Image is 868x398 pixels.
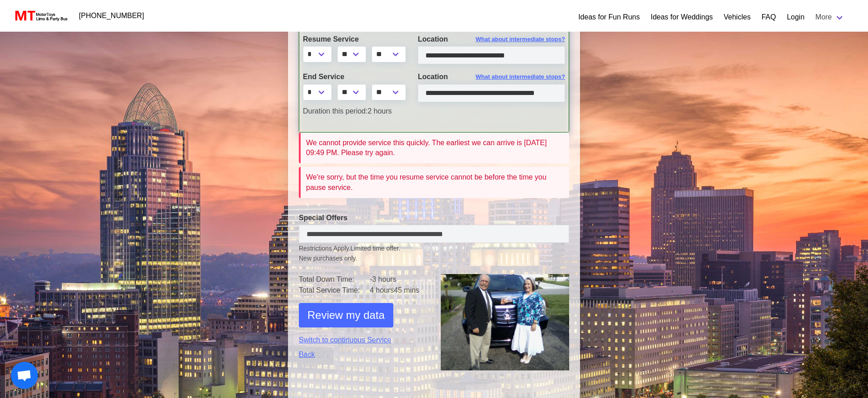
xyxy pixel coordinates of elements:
[11,362,38,389] div: Open chat
[299,335,427,346] a: Switch to continuous Service
[299,213,569,223] label: Special Offers
[370,274,427,285] td: -3 hours
[307,307,385,323] span: Review my data
[370,285,427,296] td: 4 hours
[13,9,68,22] img: MotorToys Logo
[787,12,804,23] a: Login
[761,12,776,23] a: FAQ
[441,274,569,370] img: 1.png
[651,12,713,23] a: Ideas for Weddings
[476,72,565,81] span: What about intermediate stops?
[296,106,411,117] div: 2 hours
[350,244,400,253] span: Limited time offer.
[303,71,404,82] label: End Service
[303,34,404,45] label: Resume Service
[303,107,368,115] span: Duration this period:
[74,7,150,25] a: [PHONE_NUMBER]
[299,274,370,285] td: Total Down Time:
[299,303,393,327] button: Review my data
[299,245,569,263] small: Restrictions Apply.
[810,8,850,26] a: More
[299,349,427,360] a: Back
[418,71,565,82] label: Location
[724,12,751,23] a: Vehicles
[418,34,565,45] label: Location
[306,172,564,193] div: We're sorry, but the time you resume service cannot be before the time you pause service.
[306,138,564,158] div: We cannot provide service this quickly. The earliest we can arrive is [DATE] 09:49 PM. Please try...
[578,12,640,23] a: Ideas for Fun Runs
[299,285,370,296] td: Total Service Time:
[476,35,565,44] span: What about intermediate stops?
[299,254,569,263] span: New purchases only.
[394,286,419,294] span: 45 mins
